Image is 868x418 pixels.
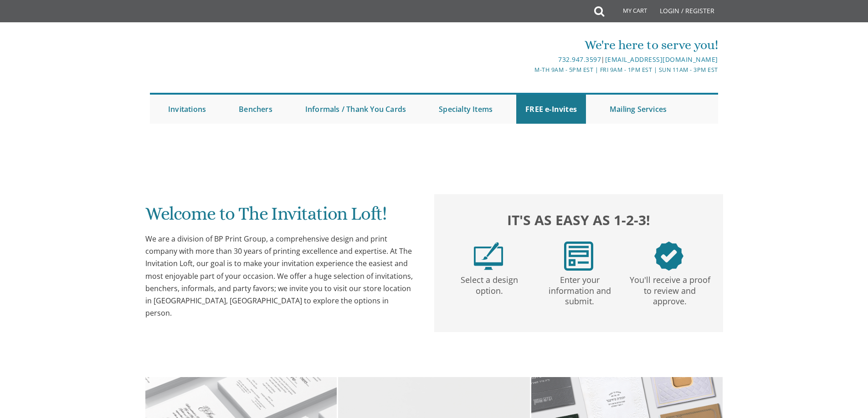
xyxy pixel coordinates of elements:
div: | [340,54,718,65]
p: Enter your information and submit. [536,271,623,307]
a: 732.947.3597 [558,55,601,64]
a: [EMAIL_ADDRESS][DOMAIN_NAME] [605,55,718,64]
img: step1.png [474,242,503,271]
div: We're here to serve you! [340,36,718,54]
a: Invitations [159,95,215,124]
a: Informals / Thank You Cards [296,95,415,124]
a: FREE e-Invites [516,95,586,124]
div: We are a division of BP Print Group, a comprehensive design and print company with more than 30 y... [145,233,416,319]
a: Benchers [230,95,282,124]
a: Specialty Items [430,95,502,124]
h1: Welcome to The Invitation Loft! [145,204,416,231]
img: step2.png [564,242,593,271]
h2: It's as easy as 1-2-3! [443,210,714,230]
img: step3.png [654,242,683,271]
a: My Cart [603,1,653,24]
p: Select a design option. [446,271,533,297]
div: M-Th 9am - 5pm EST | Fri 9am - 1pm EST | Sun 11am - 3pm EST [340,65,718,75]
p: You'll receive a proof to review and approve. [627,271,713,307]
a: Mailing Services [601,95,676,124]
